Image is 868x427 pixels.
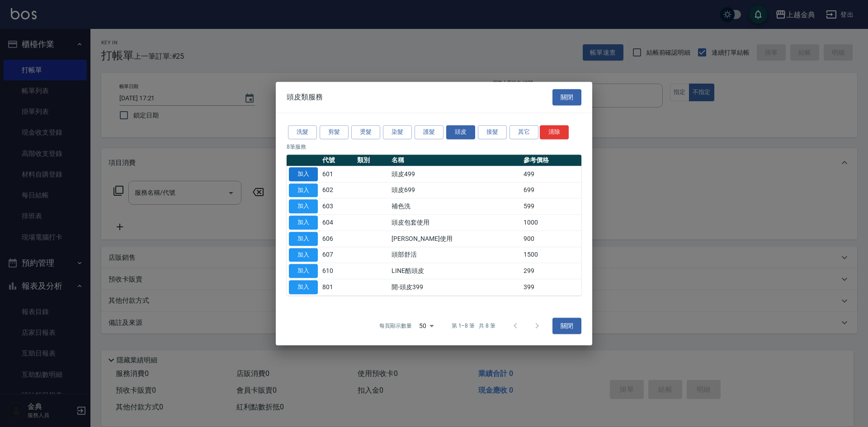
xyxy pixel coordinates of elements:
td: 頭皮499 [389,166,521,183]
td: 606 [320,231,355,247]
th: 類別 [355,155,390,166]
td: 補色洗 [389,198,521,215]
p: 第 1–8 筆 共 8 筆 [452,322,495,330]
td: 299 [521,263,581,279]
button: 加入 [289,232,318,246]
td: 頭皮包套使用 [389,215,521,231]
td: 1000 [521,215,581,231]
button: 加入 [289,200,318,214]
button: 關閉 [552,89,581,106]
button: 加入 [289,280,318,294]
td: 604 [320,215,355,231]
button: 染髮 [383,125,412,139]
td: 610 [320,263,355,279]
td: 699 [521,182,581,198]
th: 參考價格 [521,155,581,166]
td: 399 [521,279,581,296]
td: 599 [521,198,581,215]
p: 8 筆服務 [287,143,581,151]
button: 頭皮 [446,125,475,139]
button: 其它 [509,125,538,139]
button: 加入 [289,167,318,181]
div: 50 [415,314,437,338]
button: 洗髮 [288,125,317,139]
button: 關閉 [552,318,581,334]
button: 剪髮 [320,125,349,139]
td: [PERSON_NAME]使用 [389,231,521,247]
td: 1500 [521,247,581,263]
button: 加入 [289,248,318,262]
td: 601 [320,166,355,183]
p: 每頁顯示數量 [379,322,412,330]
button: 護髮 [415,125,443,139]
th: 代號 [320,155,355,166]
td: 499 [521,166,581,183]
button: 加入 [289,183,318,197]
td: LINE酷頭皮 [389,263,521,279]
button: 清除 [540,125,569,139]
button: 加入 [289,216,318,230]
td: 801 [320,279,355,296]
button: 接髮 [478,125,507,139]
span: 頭皮類服務 [287,93,323,102]
button: 加入 [289,264,318,278]
th: 名稱 [389,155,521,166]
td: 頭皮699 [389,182,521,198]
td: 開-頭皮399 [389,279,521,296]
td: 頭部舒活 [389,247,521,263]
td: 607 [320,247,355,263]
button: 燙髮 [351,125,380,139]
td: 900 [521,231,581,247]
td: 603 [320,198,355,215]
td: 602 [320,182,355,198]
